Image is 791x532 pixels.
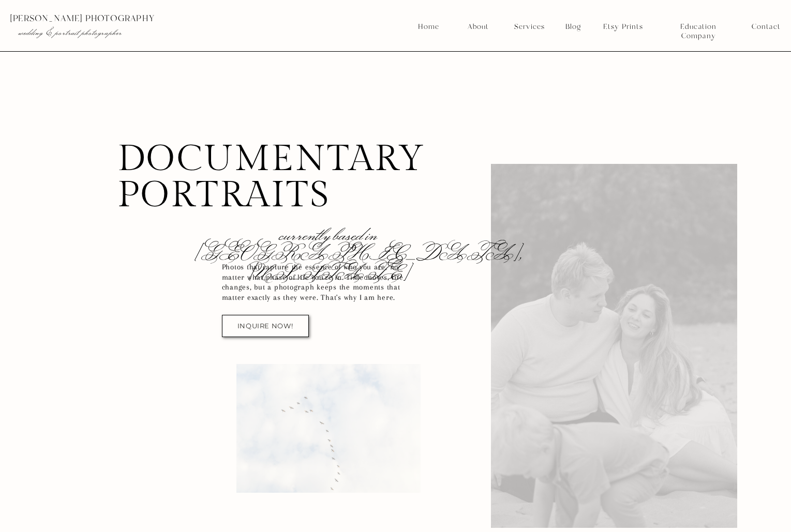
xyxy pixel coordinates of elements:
a: Blog [562,22,585,32]
p: wedding & portrait photographer [18,27,213,38]
a: About [465,22,491,32]
a: Education Company [663,22,734,32]
h2: Photos that capture the essence of who you are, no matter what phase of life you're in. Time move... [222,262,410,306]
a: Etsy Prints [599,22,647,32]
a: inquire now! [231,322,300,330]
a: Contact [752,22,780,32]
h2: currently based in [GEOGRAPHIC_DATA], [US_STATE] [193,224,464,250]
p: [PERSON_NAME] photography [10,14,234,23]
a: Home [417,22,440,32]
a: Services [510,22,548,32]
h1: documentary portraits [117,141,402,209]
